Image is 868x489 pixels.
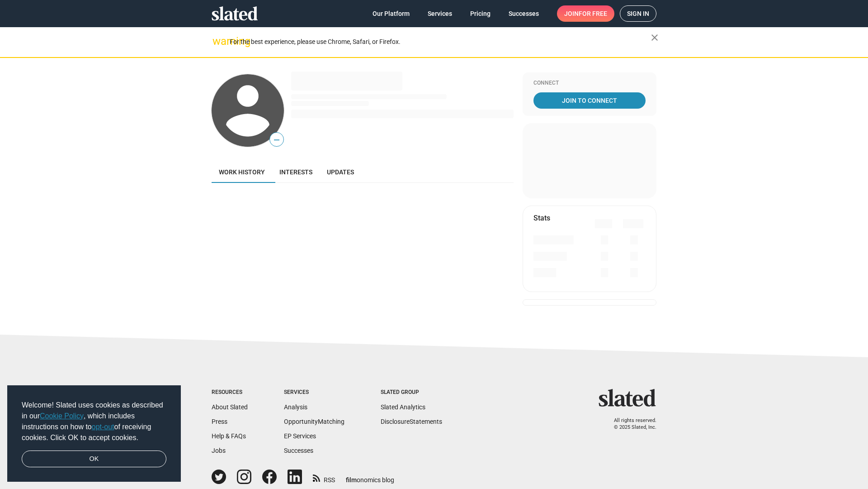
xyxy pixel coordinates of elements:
[212,418,227,425] a: Press
[212,432,246,440] a: Help & FAQs
[381,389,442,396] div: Slated Group
[40,412,84,420] a: Cookie Policy
[604,417,656,431] p: All rights reserved. © 2025 Slated, Inc.
[557,5,614,22] a: Joinfor free
[320,161,361,183] a: Updates
[284,447,313,454] a: Successes
[365,5,417,22] a: Our Platform
[564,5,607,22] span: Join
[270,134,283,146] span: —
[7,385,181,482] div: cookieconsent
[533,92,646,109] a: Join To Connect
[284,403,307,411] a: Analysis
[22,400,166,443] span: Welcome! Slated uses cookies as described in our , which includes instructions on how to of recei...
[272,161,320,183] a: Interests
[649,32,660,43] mat-icon: close
[346,469,394,484] a: filmonomics blog
[212,447,226,454] a: Jobs
[219,168,265,176] span: Work history
[535,92,644,109] span: Join To Connect
[212,36,223,47] mat-icon: warning
[501,5,546,22] a: Successes
[22,451,166,468] a: dismiss cookie message
[381,418,442,425] a: DisclosureStatements
[346,476,357,484] span: film
[381,403,425,411] a: Slated Analytics
[284,432,316,440] a: EP Services
[627,6,649,21] span: Sign in
[327,168,354,176] span: Updates
[420,5,459,22] a: Services
[509,5,539,22] span: Successes
[533,80,646,87] div: Connect
[212,403,248,411] a: About Slated
[212,161,272,183] a: Work history
[533,213,550,223] mat-card-title: Stats
[313,470,335,484] a: RSS
[212,389,248,396] div: Resources
[230,36,651,48] div: For the best experience, please use Chrome, Safari, or Firefox.
[428,5,452,22] span: Services
[284,389,344,396] div: Services
[284,418,344,425] a: OpportunityMatching
[279,168,312,176] span: Interests
[579,5,607,22] span: for free
[620,5,656,22] a: Sign in
[92,423,114,431] a: opt-out
[463,5,498,22] a: Pricing
[373,5,410,22] span: Our Platform
[470,5,491,22] span: Pricing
